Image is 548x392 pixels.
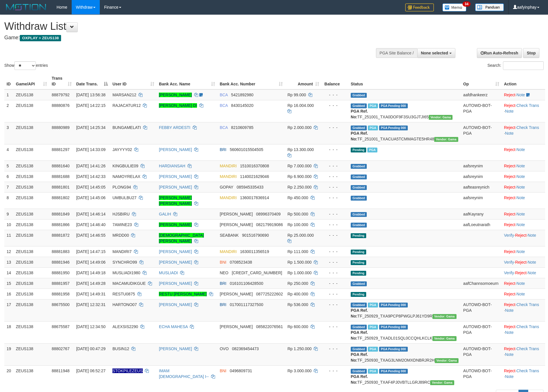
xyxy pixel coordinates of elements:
a: Note [516,147,525,152]
span: [DATE] 14:41:26 [76,164,106,168]
td: ZEUS138 [13,171,49,182]
td: · [502,192,545,209]
a: Note [516,93,525,97]
span: GOPAY [220,185,233,189]
a: [PERSON_NAME] [159,302,192,307]
a: Note [516,174,525,179]
span: Copy 560601015504505 to clipboard [230,147,263,152]
th: Bank Acc. Name: activate to sort column ascending [157,73,217,89]
a: Reject [504,164,515,168]
span: Pending [351,233,366,238]
td: aafsreynim [461,192,502,209]
span: MANDIRI [220,164,237,168]
div: - - - [324,103,346,108]
span: Vendor URL: https://trx31.1velocity.biz [429,115,453,120]
span: BRI [220,281,226,286]
td: TF_251001_TXACUA5TCMMAGTE5HR48 [348,122,461,144]
a: [PERSON_NAME] [159,260,192,264]
span: [DATE] 14:33:09 [76,147,106,152]
span: 88881640 [52,164,69,168]
span: Rp 2.000.000 [287,125,311,130]
span: [DATE] 14:47:15 [76,249,106,254]
a: Verify [504,233,514,238]
td: 12 [4,246,13,257]
td: 11 [4,230,13,246]
td: ZEUS138 [13,209,49,219]
span: [PERSON_NAME] [220,222,253,227]
span: [DATE] 14:49:06 [76,260,106,264]
span: Marked by aafsolysreylen [367,148,377,152]
a: Note [505,330,514,335]
h4: Game: [4,35,360,41]
span: Copy 085945335433 to clipboard [237,185,263,189]
a: Note [505,131,514,136]
td: · · [502,257,545,267]
span: [DATE] 14:49:28 [76,281,106,286]
td: ZEUS138 [13,219,49,230]
td: ZEUS138 [13,182,49,192]
th: Op: activate to sort column ascending [461,73,502,89]
th: ID [4,73,13,89]
img: Button%20Memo.svg [442,3,467,11]
span: Copy 5421892980 to clipboard [231,93,253,97]
button: None selected [417,48,455,58]
span: [DATE] 14:22:15 [76,103,106,108]
span: Copy 1630011356519 to clipboard [240,249,269,254]
b: PGA Ref. No: [351,109,368,119]
a: [PERSON_NAME] [159,222,192,227]
a: Note [516,195,525,200]
a: Reject [504,222,515,227]
span: Copy 8430145020 to clipboard [231,103,253,108]
span: Rp 7.000.000 [287,164,311,168]
span: MANDIRI [220,249,237,254]
th: Trans ID: activate to sort column ascending [49,73,74,89]
a: Reject [504,346,515,351]
span: MARSAN212 [112,93,136,97]
a: Note [528,271,536,275]
span: Rp 400.000 [287,292,308,296]
a: Reject [504,249,515,254]
a: Check Trans [516,369,539,373]
span: BNI [220,260,226,264]
span: 88881957 [52,281,69,286]
span: Copy 0708523438 to clipboard [230,260,252,264]
a: [PERSON_NAME] DI [159,103,197,108]
span: Copy 5859457168856576 to clipboard [232,271,282,275]
a: Check Trans [516,324,539,329]
a: Reject [515,233,526,238]
div: - - - [324,281,346,286]
td: ZEUS138 [13,122,49,144]
span: PGA Pending [379,103,408,108]
a: RESTU [PERSON_NAME] [159,292,206,296]
span: [PERSON_NAME] [220,292,253,296]
span: [DATE] 13:56:38 [76,93,106,97]
th: Balance [321,73,348,89]
td: AUTOWD-BOT-PGA [461,299,502,321]
td: · · [502,100,545,122]
span: Pending [351,292,366,297]
td: 5 [4,160,13,171]
span: NAMOYRELAX [112,174,140,179]
td: · [502,209,545,219]
span: [DATE] 14:46:14 [76,212,106,216]
td: · [502,278,545,289]
td: 8 [4,192,13,209]
span: NEO [220,271,228,275]
th: User ID: activate to sort column ascending [110,73,157,89]
span: SYNCHRO99 [112,260,137,264]
td: ZEUS138 [13,289,49,299]
a: Reject [504,212,515,216]
span: KINGBULIE09 [112,164,138,168]
td: · [502,246,545,257]
td: AUTOWD-BOT-PGA [461,122,502,144]
div: - - - [324,195,346,201]
a: Note [516,212,525,216]
a: [PERSON_NAME] [159,147,192,152]
span: Pending [351,260,366,265]
td: ZEUS138 [13,144,49,160]
a: Reject [504,292,515,296]
td: aafChannsomoeurn [461,278,502,289]
span: Copy 1140021629046 to clipboard [240,174,269,179]
span: [DATE] 14:46:55 [76,233,106,238]
span: 88881958 [52,292,69,296]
